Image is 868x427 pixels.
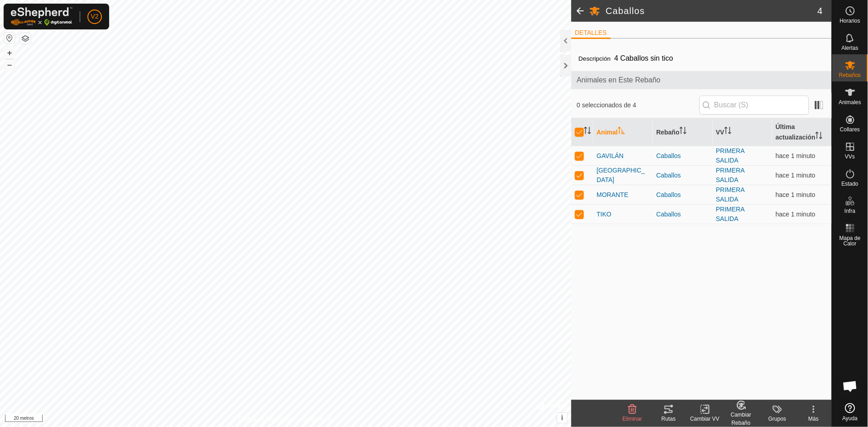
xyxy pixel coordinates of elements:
[584,128,591,135] p-sorticon: Activar para ordenar
[618,128,625,135] p-sorticon: Activar para ordenar
[776,211,815,218] span: 14 de octubre de 2025, 7:30
[597,152,624,159] font: GAVILÁN
[661,416,675,422] font: Rutas
[840,18,860,24] font: Horarios
[7,60,12,69] font: –
[91,13,98,20] font: V2
[579,55,611,62] font: Descripción
[597,191,628,198] font: MORANTE
[4,48,15,58] button: +
[302,416,333,422] font: Contáctenos
[690,416,720,422] font: Cambiar VV
[7,48,12,58] font: +
[614,54,673,62] font: 4 Caballos sin tico
[818,6,823,16] font: 4
[302,415,333,423] a: Contáctenos
[776,191,815,198] font: hace 1 minuto
[656,129,680,136] font: Rebaño
[776,152,815,159] font: hace 1 minuto
[776,172,815,179] font: hace 1 minuto
[776,172,815,179] span: 14 de octubre de 2025, 7:30
[842,45,858,51] font: Alertas
[239,415,291,423] a: Política de Privacidad
[839,99,861,106] font: Animales
[716,167,745,183] a: PRIMERA SALIDA
[680,128,687,135] p-sorticon: Activar para ordenar
[724,128,732,135] p-sorticon: Activar para ordenar
[11,7,72,26] img: Logotipo de Gallagher
[776,123,815,141] font: Última actualización
[20,33,31,44] button: Capas del Mapa
[4,33,15,43] button: Restablecer Mapa
[575,29,607,36] font: DETALLES
[837,373,864,400] div: Chat abierto
[776,152,815,159] span: 14 de octubre de 2025, 7:30
[716,206,745,222] a: PRIMERA SALIDA
[557,413,567,423] button: i
[699,96,809,115] input: Buscar (S)
[716,186,745,203] a: PRIMERA SALIDA
[4,59,15,70] button: –
[561,414,563,422] font: i
[839,235,861,247] font: Mapa de Calor
[832,399,868,425] a: Ayuda
[716,129,725,136] font: VV
[656,152,681,159] font: Caballos
[845,154,855,160] font: VVs
[239,416,291,422] font: Política de Privacidad
[622,416,642,422] font: Eliminar
[716,147,745,164] a: PRIMERA SALIDA
[656,172,681,179] font: Caballos
[577,101,637,109] font: 0 seleccionados de 4
[809,416,819,422] font: Más
[656,191,681,198] font: Caballos
[597,129,618,136] font: Animal
[776,191,815,198] span: 14 de octubre de 2025, 7:30
[815,133,823,140] p-sorticon: Activar para ordenar
[840,126,860,133] font: Collares
[606,6,645,16] font: Caballos
[839,72,861,78] font: Rebaños
[776,211,815,218] font: hace 1 minuto
[843,415,858,422] font: Ayuda
[597,167,645,183] font: [GEOGRAPHIC_DATA]
[844,208,855,214] font: Infra
[731,412,751,426] font: Cambiar Rebaño
[597,211,612,218] font: TIKO
[842,181,858,187] font: Estado
[656,211,681,218] font: Caballos
[768,416,786,422] font: Grupos
[577,76,661,84] font: Animales en Este Rebaño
